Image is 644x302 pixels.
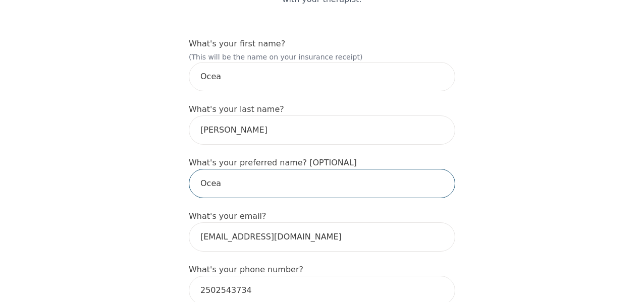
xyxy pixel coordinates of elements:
[189,52,455,62] p: (This will be the name on your insurance receipt)
[189,39,285,48] label: What's your first name?
[189,211,266,221] label: What's your email?
[189,158,357,167] label: What's your preferred name? [OPTIONAL]
[189,104,284,114] label: What's your last name?
[189,265,303,274] label: What's your phone number?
